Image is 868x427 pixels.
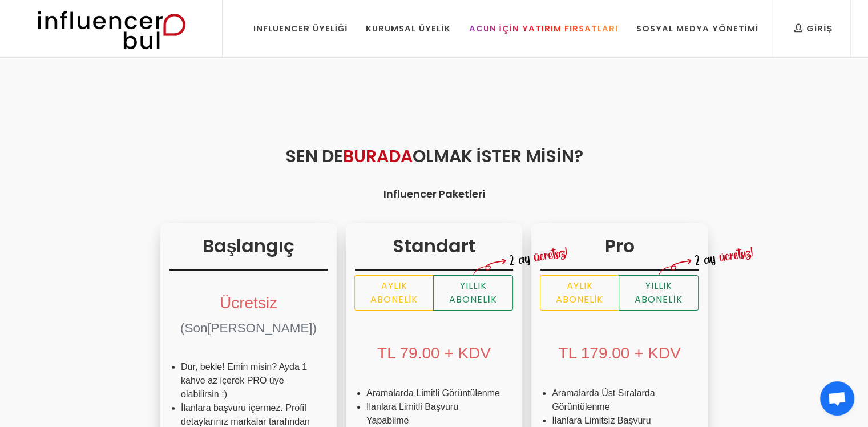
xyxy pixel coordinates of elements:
[355,232,513,271] h3: Standart
[377,344,395,362] span: TL
[540,232,699,271] h3: Pro
[354,275,434,311] label: Aylık Abonelik
[399,344,491,362] span: 79.00 + KDV
[820,381,854,416] a: Açık sohbet
[64,186,804,202] h4: Influencer Paketleri
[636,22,758,35] div: Sosyal Medya Yönetimi
[366,22,450,35] div: Kurumsal Üyelik
[220,294,277,312] span: Ücretsiz
[253,22,348,35] div: Influencer Üyeliği
[433,275,513,311] label: Yıllık Abonelik
[552,386,687,414] li: Aramalarda Üst Sıralarda Görüntülenme
[581,344,681,362] span: 179.00 + KDV
[558,344,576,362] span: TL
[64,143,804,169] h2: Sen de Olmak İster misin?
[181,360,316,401] li: Dur, bekle! Emin misin? Ayda 1 kahve az içerek PRO üye olabilirsin :)
[469,22,617,35] div: Acun İçin Yatırım Fırsatları
[169,232,328,271] h3: Başlangıç
[342,144,412,168] span: Burada
[366,386,502,400] li: Aramalarda Limitli Görüntülenme
[180,321,317,335] span: (Son[PERSON_NAME])
[540,275,619,311] label: Aylık Abonelik
[794,22,833,35] div: Giriş
[619,275,699,311] label: Yıllık Abonelik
